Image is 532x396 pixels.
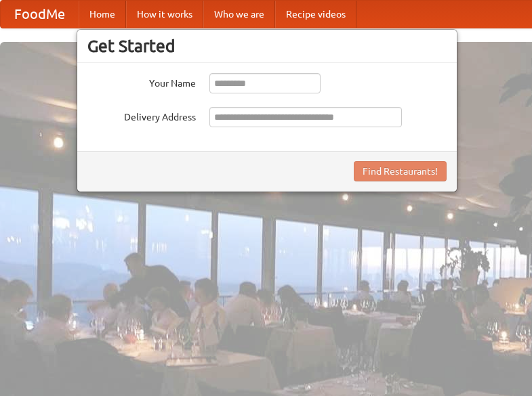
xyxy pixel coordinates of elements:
[126,1,203,28] a: How it works
[203,1,275,28] a: Who we are
[87,107,196,124] label: Delivery Address
[354,161,447,181] button: Find Restaurants!
[275,1,356,28] a: Recipe videos
[87,73,196,90] label: Your Name
[79,1,126,28] a: Home
[87,36,447,56] h3: Get Started
[1,1,79,28] a: FoodMe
